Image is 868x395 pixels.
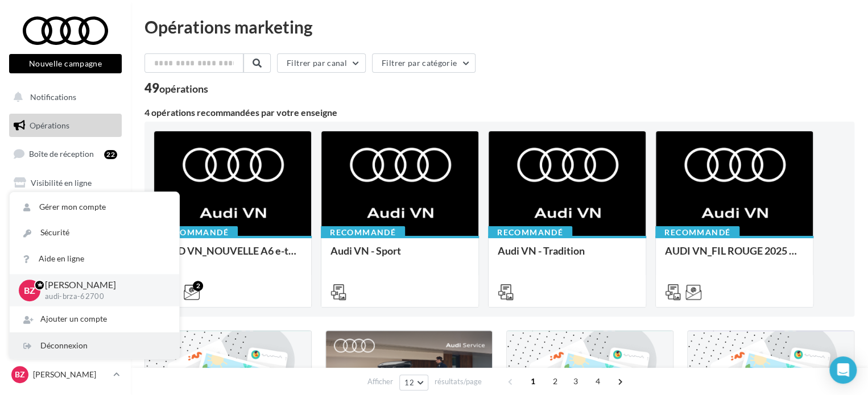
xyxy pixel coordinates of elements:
[7,171,124,195] a: Visibilité en ligne
[7,256,124,289] a: PLV et print personnalisable
[45,278,161,292] p: [PERSON_NAME]
[10,333,179,359] div: Déconnexion
[367,376,393,387] span: Afficher
[154,226,238,239] div: Recommandé
[404,378,414,387] span: 12
[10,194,179,220] a: Gérer mon compte
[372,53,476,73] button: Filtrer par catégorie
[24,284,35,297] span: BZ
[9,364,122,385] a: BZ [PERSON_NAME]
[277,53,366,73] button: Filtrer par canal
[10,246,179,272] a: Aide en ligne
[31,178,92,188] span: Visibilité en ligne
[33,369,109,380] p: [PERSON_NAME]
[30,120,69,130] span: Opérations
[435,376,482,387] span: résultats/page
[10,220,179,246] a: Sécurité
[30,92,76,102] span: Notifications
[399,375,428,390] button: 12
[665,245,804,268] div: AUDI VN_FIL ROUGE 2025 - A1, Q2, Q3, Q5 et Q4 e-tron
[10,306,179,332] div: Ajouter un compte
[144,108,854,117] div: 4 opérations recommandées par votre enseigne
[7,85,119,109] button: Notifications
[7,142,124,166] a: Boîte de réception22
[321,226,405,239] div: Recommandé
[7,227,124,251] a: Médiathèque
[524,372,542,390] span: 1
[193,281,203,291] div: 2
[104,150,117,159] div: 22
[163,245,302,268] div: AUD VN_NOUVELLE A6 e-tron
[488,226,572,239] div: Recommandé
[498,245,636,268] div: Audi VN - Tradition
[7,114,124,138] a: Opérations
[159,84,208,94] div: opérations
[45,292,161,302] p: audi-brza-62700
[144,82,208,94] div: 49
[655,226,739,239] div: Recommandé
[546,372,564,390] span: 2
[829,356,857,384] div: Open Intercom Messenger
[29,149,94,159] span: Boîte de réception
[589,372,607,390] span: 4
[144,18,854,35] div: Opérations marketing
[567,372,585,390] span: 3
[7,199,124,223] a: Campagnes
[330,245,469,268] div: Audi VN - Sport
[9,54,122,73] button: Nouvelle campagne
[15,369,25,380] span: BZ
